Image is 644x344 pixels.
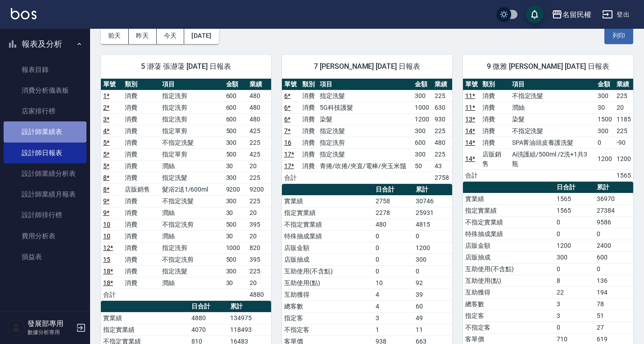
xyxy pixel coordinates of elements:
td: 1565 [614,170,633,181]
p: 數據分析專用 [27,328,73,336]
td: 930 [432,113,452,125]
th: 項目 [510,79,596,90]
td: 20 [247,207,271,219]
td: 300 [224,195,248,207]
a: 15 [103,256,110,263]
span: 9 微雅 [PERSON_NAME] [DATE] 日報表 [474,62,622,71]
td: 不指定實業績 [463,216,554,228]
td: 指定洗剪 [160,102,224,113]
td: 300 [413,148,432,160]
th: 類別 [122,79,160,90]
td: 225 [614,125,633,137]
td: 消費 [122,160,160,172]
td: 特殊抽成業績 [463,228,554,240]
td: 225 [614,90,633,102]
td: 500 [224,254,248,265]
td: 300 [554,251,594,263]
td: 395 [247,219,271,230]
td: 互助使用(不含點) [463,263,554,275]
td: 60 [413,300,452,312]
td: 互助使用(點) [463,275,554,286]
td: Ai洗護組/500ml /2洗+1共3瓶 [510,148,596,170]
td: 480 [247,102,271,113]
td: 指定單剪 [160,125,224,137]
td: 1565 [554,193,594,205]
td: 30 [595,102,614,113]
td: 特殊抽成業績 [282,230,373,242]
div: 名留民權 [562,9,591,20]
td: 25931 [413,207,452,219]
td: 27 [594,322,633,333]
th: 累計 [228,301,271,313]
td: 225 [247,172,271,183]
td: 不指定洗髮 [510,125,596,137]
td: 500 [224,148,248,160]
td: 染髮 [317,113,413,125]
td: 指定實業績 [101,324,189,335]
th: 業績 [614,79,633,90]
a: 店家排行榜 [4,101,86,121]
td: 店販銷售 [480,148,510,170]
td: 194 [594,286,633,298]
th: 單號 [282,79,300,90]
a: 報表目錄 [4,59,86,80]
button: 名留民權 [548,5,595,24]
th: 金額 [413,79,432,90]
td: 消費 [122,137,160,148]
td: 合計 [463,170,480,181]
button: 登出 [599,6,633,23]
td: 500 [224,125,248,137]
td: 1200 [413,113,432,125]
td: 600 [224,102,248,113]
button: 報表及分析 [4,32,86,56]
td: 店販金額 [282,242,373,254]
td: 不指定洗剪 [160,219,224,230]
th: 類別 [480,79,510,90]
th: 單號 [101,79,122,90]
td: 480 [373,219,413,230]
td: 480 [247,113,271,125]
td: 50 [413,160,432,172]
td: 225 [247,195,271,207]
td: 消費 [480,125,510,137]
td: 消費 [122,148,160,160]
button: 前天 [101,27,129,44]
td: 134975 [228,312,271,324]
td: 總客數 [282,300,373,312]
td: 20 [247,277,271,289]
td: 互助使用(點) [282,277,373,289]
a: 10 [103,221,110,228]
td: 600 [594,251,633,263]
td: 消費 [122,230,160,242]
td: 潤絲 [160,160,224,172]
th: 單號 [463,79,480,90]
td: 消費 [300,148,318,160]
td: 1 [373,324,413,335]
td: 指定洗髮 [160,265,224,277]
td: 3 [554,310,594,322]
td: 51 [594,310,633,322]
th: 類別 [300,79,318,90]
td: 2278 [373,207,413,219]
th: 累計 [413,184,452,196]
td: 消費 [300,160,318,172]
td: 互助使用(不含點) [282,265,373,277]
th: 項目 [317,79,413,90]
td: 合計 [282,172,300,183]
td: 消費 [300,102,318,113]
td: 指定洗剪 [160,90,224,102]
td: 不指定洗髮 [160,195,224,207]
td: 1000 [413,102,432,113]
a: 消費分析儀表板 [4,80,86,101]
td: 不指定洗髮 [160,137,224,148]
td: 1200 [413,242,452,254]
td: 49 [413,312,452,324]
td: 30 [224,160,248,172]
td: 1200 [614,148,633,170]
td: 20 [247,230,271,242]
td: 9200 [247,183,271,195]
td: 0 [413,265,452,277]
td: 0 [373,242,413,254]
td: 480 [432,137,452,148]
button: [DATE] [184,27,218,44]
